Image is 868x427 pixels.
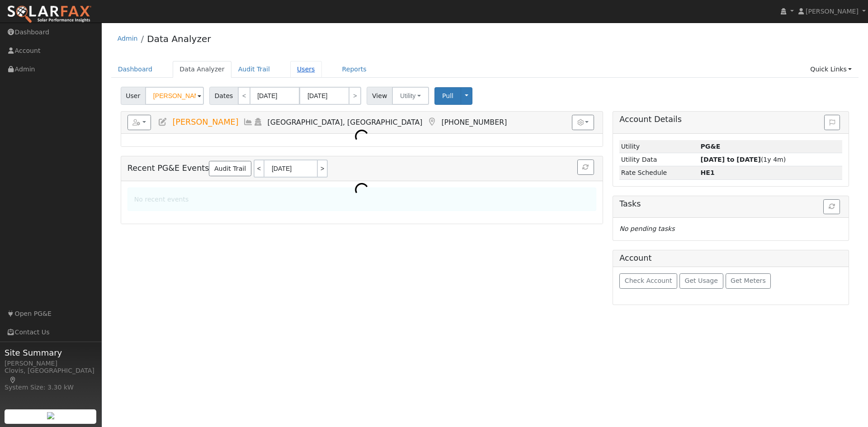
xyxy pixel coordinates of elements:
[9,376,17,384] a: Map
[392,87,429,105] button: Utility
[253,117,263,127] a: Login As (last Never)
[209,87,238,105] span: Dates
[701,156,786,163] span: (1y 4m)
[679,273,723,289] button: Get Usage
[318,160,328,178] a: >
[803,61,859,78] a: Quick Links
[158,117,168,127] a: Edit User (37222)
[367,87,392,105] span: View
[441,118,507,127] span: [PHONE_NUMBER]
[5,366,97,385] div: Clovis, [GEOGRAPHIC_DATA]
[7,5,92,24] img: SolarFax
[427,117,437,127] a: Map
[290,61,322,78] a: Users
[5,383,97,392] div: System Size: 3.30 kW
[172,117,238,127] span: [PERSON_NAME]
[619,225,675,232] i: No pending tasks
[701,156,761,163] strong: [DATE] to [DATE]
[335,61,373,78] a: Reports
[111,61,160,78] a: Dashboard
[619,153,699,166] td: Utility Data
[701,169,715,176] strong: T
[625,277,672,284] span: Check Account
[619,199,842,209] h5: Tasks
[619,253,651,263] h5: Account
[577,160,594,175] button: Refresh
[619,140,699,153] td: Utility
[701,143,721,150] strong: ID: 17284765, authorized: 09/15/25
[145,87,204,105] input: Select a User
[5,359,97,368] div: [PERSON_NAME]
[685,277,718,284] span: Get Usage
[118,35,138,42] a: Admin
[121,87,146,105] span: User
[254,160,264,178] a: <
[231,61,277,78] a: Audit Trail
[127,160,596,178] h5: Recent PG&E Events
[619,115,842,124] h5: Account Details
[147,33,211,44] a: Data Analyzer
[209,161,251,176] a: Audit Trail
[5,347,97,359] span: Site Summary
[442,92,453,99] span: Pull
[173,61,231,78] a: Data Analyzer
[619,166,699,179] td: Rate Schedule
[824,115,840,130] button: Issue History
[243,117,253,127] a: Multi-Series Graph
[619,273,677,289] button: Check Account
[268,118,423,127] span: [GEOGRAPHIC_DATA], [GEOGRAPHIC_DATA]
[434,87,461,105] button: Pull
[349,87,361,105] a: >
[47,412,54,419] img: retrieve
[806,8,859,15] span: [PERSON_NAME]
[238,87,250,105] a: <
[823,199,840,215] button: Refresh
[731,277,766,284] span: Get Meters
[726,273,771,289] button: Get Meters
